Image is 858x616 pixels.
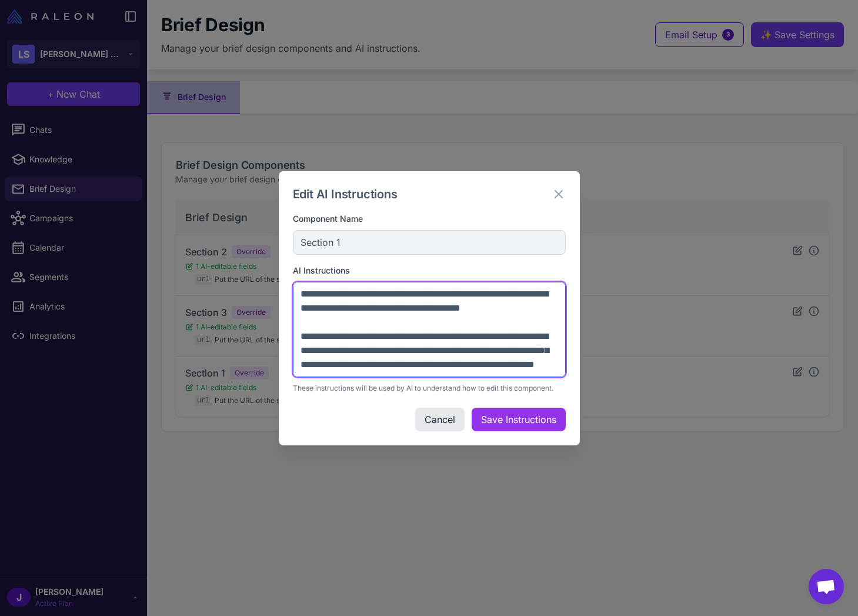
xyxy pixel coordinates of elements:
[293,383,566,394] p: These instructions will be used by AI to understand how to edit this component.
[293,212,566,225] label: Component Name
[415,408,465,431] button: Cancel
[293,230,566,255] div: Section 1
[293,185,398,203] h2: Edit AI Instructions
[472,408,566,431] button: Save Instructions
[809,569,844,604] div: Open chat
[293,264,566,277] label: AI Instructions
